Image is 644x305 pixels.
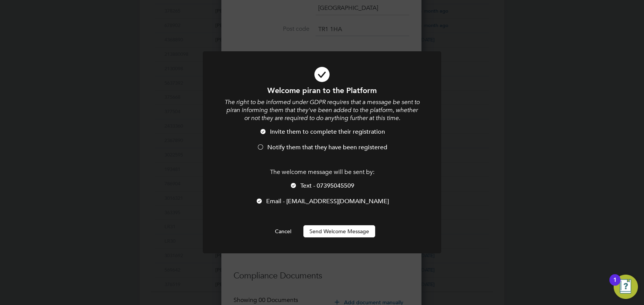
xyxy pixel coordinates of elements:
[613,280,617,290] div: 1
[303,225,375,237] button: Send Welcome Message
[223,168,421,176] p: The welcome message will be sent by:
[223,85,421,95] h1: Welcome piran to the Platform
[266,198,389,205] span: Email - [EMAIL_ADDRESS][DOMAIN_NAME]
[224,98,420,122] i: The right to be informed under GDPR requires that a message be sent to piran informing them that ...
[614,275,638,299] button: Open Resource Center, 1 new notification
[267,144,387,151] span: Notify them that they have been registered
[269,225,297,237] button: Cancel
[270,128,385,136] span: Invite them to complete their registration
[300,182,354,190] span: Text - 07395045509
